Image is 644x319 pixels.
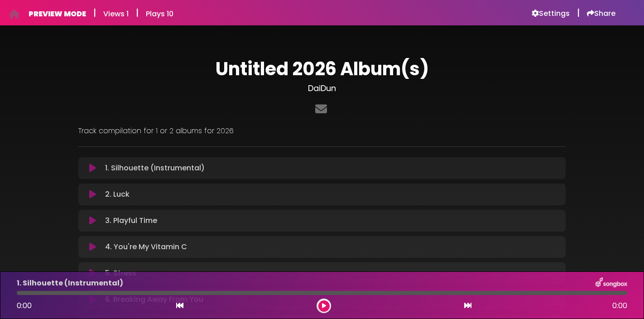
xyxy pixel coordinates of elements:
h1: Untitled 2026 Album(s) [78,58,566,80]
span: 0:00 [612,300,627,311]
p: 2. Luck [105,189,130,200]
p: Track compilation for 1 or 2 albums for 2026 [78,126,566,136]
h6: PREVIEW MODE [29,10,86,18]
p: 1. Silhouette (Instrumental) [17,278,123,289]
h5: | [93,7,96,18]
h6: Views 1 [103,10,129,18]
p: 1. Silhouette (Instrumental) [105,163,205,174]
h3: DaiDun [78,83,566,93]
img: songbox-logo-white.png [596,277,627,289]
a: Settings [532,9,570,18]
h5: | [577,7,580,18]
p: 5. Stress [105,268,136,279]
a: Share [587,9,615,18]
p: 4. You're My Vitamin C [105,242,187,252]
span: 0:00 [17,300,32,311]
p: 3. Playful Time [105,215,157,226]
h5: | [136,7,139,18]
h6: Plays 10 [146,10,173,18]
